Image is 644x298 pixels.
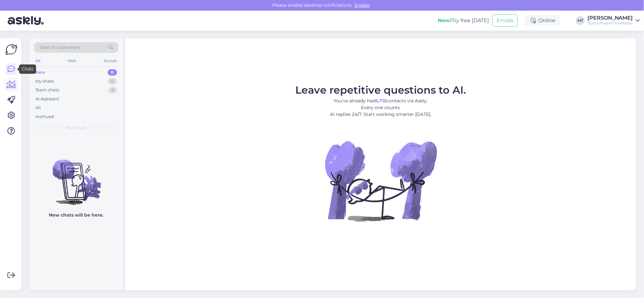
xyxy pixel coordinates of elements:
[29,148,123,206] img: No chats
[34,57,41,65] div: All
[5,43,17,56] img: Askly Logo
[40,44,81,51] span: Search customers
[438,17,490,24] div: Try free [DATE]:
[67,57,78,65] div: Web
[66,125,86,131] span: New chats
[323,123,439,239] img: No Chat active
[587,15,633,21] div: [PERSON_NAME]
[438,17,452,23] b: New!
[19,64,36,74] div: Chats
[35,78,54,85] div: My chats
[49,212,103,219] p: New chats will be here.
[35,114,54,120] div: Archived
[108,87,117,93] div: 5
[525,15,560,26] div: Online
[587,21,633,26] div: Büroomaailm's website
[576,16,585,25] div: MT
[353,2,372,8] span: Enable
[103,57,118,65] div: Socials
[492,14,518,27] button: Emails
[587,15,640,26] a: [PERSON_NAME]Büroomaailm's website
[296,98,466,118] p: You’ve already had contacts via Askly. Every one counts. AI replies 24/7. Start working smarter [...
[108,69,117,76] div: 0
[35,96,59,102] div: AI Assistant
[35,87,59,93] div: Team chats
[376,98,387,104] b: 5,715
[35,69,45,76] div: New
[35,105,41,111] div: All
[108,78,117,85] div: 0
[296,84,466,96] span: Leave repetitive questions to AI.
